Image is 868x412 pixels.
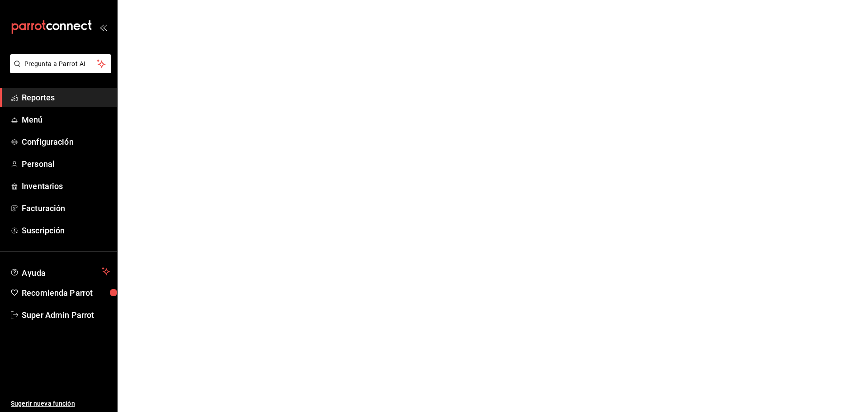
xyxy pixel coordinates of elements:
span: Recomienda Parrot [22,287,110,299]
span: Configuración [22,136,110,148]
span: Reportes [22,91,110,104]
button: open_drawer_menu [99,24,107,31]
span: Sugerir nueva función [11,399,110,408]
span: Inventarios [22,180,110,192]
span: Suscripción [22,224,110,237]
span: Super Admin Parrot [22,309,110,321]
button: Pregunta a Parrot AI [10,54,111,73]
span: Pregunta a Parrot AI [24,59,97,69]
a: Pregunta a Parrot AI [6,66,111,75]
span: Menú [22,114,110,126]
span: Ayuda [22,266,98,277]
span: Facturación [22,202,110,214]
span: Personal [22,158,110,170]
